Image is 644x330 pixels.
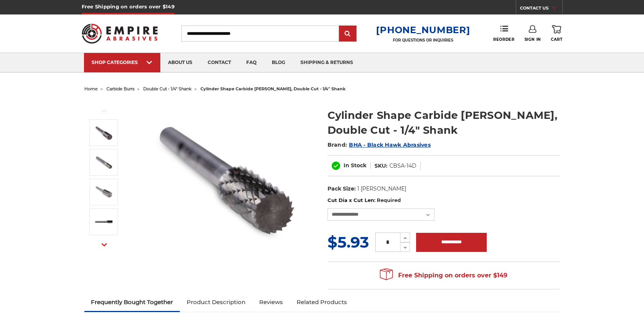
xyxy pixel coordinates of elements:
[374,162,387,170] dt: SKU:
[239,53,264,72] a: faq
[328,233,369,252] span: $5.93
[328,197,560,204] label: Cut Dia x Cut Len:
[328,185,356,193] dt: Pack Size:
[84,294,180,311] a: Frequently Bought Together
[377,197,401,203] small: Required
[328,108,560,138] h1: Cylinder Shape Carbide [PERSON_NAME], Double Cut - 1/4" Shank
[82,19,158,48] img: Empire Abrasives
[200,53,239,72] a: contact
[94,212,113,231] img: Cylindrical shape carbide burr - 1/4 inch shank
[143,86,192,91] a: double cut - 1/4" shank
[95,237,113,253] button: Next
[493,37,514,42] span: Reorder
[252,294,290,311] a: Reviews
[200,86,345,91] span: cylinder shape carbide [PERSON_NAME], double cut - 1/4" shank
[525,37,541,42] span: Sign In
[389,162,416,170] dd: CBSA-14D
[551,37,562,42] span: Cart
[150,100,302,252] img: SA-3 Cylinder shape carbide bur 1/4" shank
[293,53,361,72] a: shipping & returns
[160,53,200,72] a: about us
[349,141,431,148] a: BHA - Black Hawk Abrasives
[380,268,507,283] span: Free Shipping on orders over $149
[376,38,470,43] p: FOR QUESTIONS OR INQUIRIES
[95,103,113,119] button: Previous
[94,183,113,202] img: SA-5D cylinder shape carbide burr with 1/4 inch shank
[94,153,113,172] img: SA-1 cylinder tungsten carbide burr
[376,24,470,35] a: [PHONE_NUMBER]
[520,4,562,14] a: CONTACT US
[357,185,406,193] dd: 1 [PERSON_NAME]
[290,294,354,311] a: Related Products
[493,25,514,42] a: Reorder
[340,26,355,42] input: Submit
[92,59,153,65] div: SHOP CATEGORIES
[180,294,252,311] a: Product Description
[551,25,562,42] a: Cart
[94,123,113,142] img: SA-3 Cylinder shape carbide bur 1/4" shank
[328,141,347,148] span: Brand:
[107,86,134,91] a: carbide burrs
[344,162,366,169] span: In Stock
[264,53,293,72] a: blog
[84,86,98,91] a: home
